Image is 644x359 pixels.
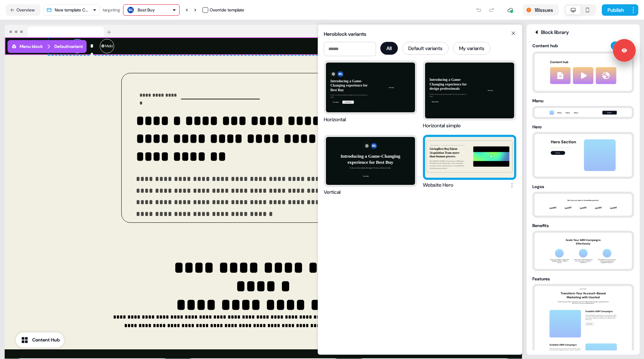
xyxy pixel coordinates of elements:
button: 18issues [523,4,559,16]
button: Content Hub [16,333,64,348]
button: The FUTURE OF AIGivingBest BuyTalent Acquisition Team more-than-human powers.Meet [PERSON_NAME]. ... [423,135,516,190]
button: Benefitsbenefits thumbnail preview [532,222,634,271]
div: Hero [532,123,634,131]
img: menu thumbnail preview [546,108,621,117]
button: Default variants [402,42,449,55]
div: Benefits [532,222,634,229]
img: contentHub thumbnail preview [543,54,623,91]
button: Introducing a Game-Changing experience for design professionalsWe take your ideas and make them h... [423,60,516,129]
button: Content hubNewcontentHub thumbnail preview [532,41,634,93]
div: Menu block [11,43,43,50]
div: Hero block variants [324,30,516,38]
button: Menumenu thumbnail preview [532,97,634,119]
div: Content hub [532,42,608,49]
div: Logos [532,183,634,190]
div: Best Buy [138,6,155,14]
div: Horizontal [324,116,346,123]
button: Introducing a Game-Changing experience for Best BuyWe take your ideas and make them happen. We tu... [324,135,417,196]
div: Default variant [54,43,83,50]
div: Block library [532,29,634,36]
button: My variants [453,42,491,55]
button: Herohero thumbnail preview [532,123,634,179]
button: LogoslogoClouds thumbnail preview [532,183,634,218]
button: Best Buy [123,4,180,16]
div: Override template [210,6,244,14]
img: hero thumbnail preview [546,134,621,177]
div: Menu [532,97,634,104]
button: Publish [602,4,628,16]
div: targeting [103,6,120,14]
button: Introducing a Game-Changing experience for Best BuyWe take your ideas and make them happen. We tu... [324,60,417,123]
div: Website Hero [423,181,453,190]
div: Horizontal simple [423,122,461,129]
img: Browser topbar [5,25,114,38]
button: All [380,42,398,55]
img: benefits thumbnail preview [546,233,621,269]
div: New template Copy [55,6,90,14]
button: Overview [6,4,40,16]
div: Content Hub [32,336,60,344]
div: Vertical [324,188,341,196]
img: logoClouds thumbnail preview [546,194,621,216]
div: Features [532,275,634,282]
